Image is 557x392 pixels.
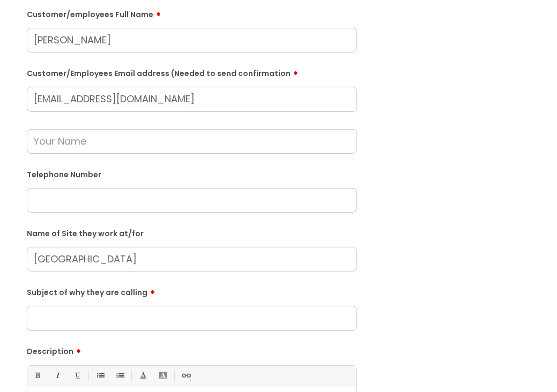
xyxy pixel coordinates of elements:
[179,369,192,382] a: Link
[27,227,357,238] label: Name of Site they work at/for
[156,369,169,382] a: Back Color
[31,369,44,382] a: Bold (Ctrl-B)
[50,369,64,382] a: Italic (Ctrl-I)
[136,369,150,382] a: Font Color
[27,284,357,297] label: Subject of why they are calling
[27,343,357,356] label: Description
[27,129,357,154] input: Your Name
[113,369,127,382] a: 1. Ordered List (Ctrl-Shift-8)
[27,87,357,111] input: Email
[27,65,357,78] label: Customer/Employees Email address (Needed to send confirmation
[27,6,357,19] label: Customer/employees Full Name
[70,369,84,382] a: Underline(Ctrl-U)
[27,168,357,179] label: Telephone Number
[93,369,107,382] a: • Unordered List (Ctrl-Shift-7)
